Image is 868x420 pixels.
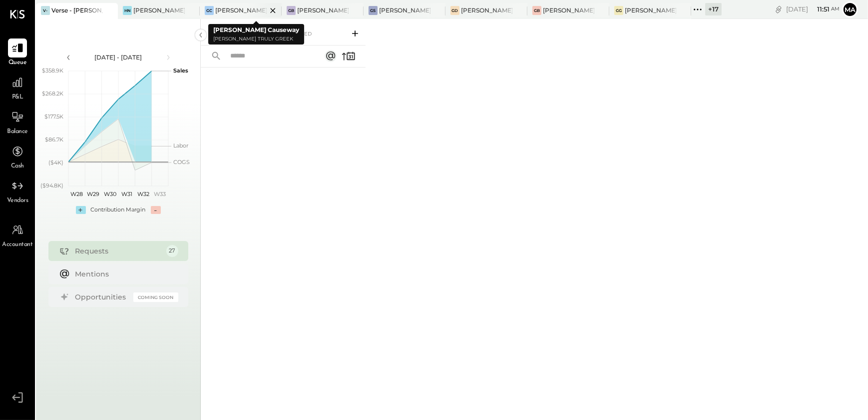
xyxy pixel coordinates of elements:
[213,35,299,43] p: [PERSON_NAME] Truly Greek
[75,246,161,256] div: Requests
[40,182,63,189] text: ($94.8K)
[154,190,166,197] text: W33
[133,6,185,14] div: [PERSON_NAME]'s Nashville
[0,176,34,205] a: Vendors
[103,190,116,197] text: W30
[543,6,594,14] div: [PERSON_NAME] Back Bay
[75,269,173,279] div: Mentions
[42,90,63,97] text: $268.2K
[41,6,50,15] div: V-
[7,127,28,136] span: Balance
[11,162,24,171] span: Cash
[173,158,190,165] text: COGS
[173,142,188,149] text: Labor
[379,6,431,14] div: [PERSON_NAME] Seaport
[705,3,722,15] div: + 17
[70,190,83,197] text: W28
[48,159,63,166] text: ($4K)
[12,93,23,102] span: P&L
[2,240,33,249] span: Accountant
[151,206,161,214] div: -
[614,6,623,15] div: GG
[0,107,34,136] a: Balance
[297,6,349,14] div: [PERSON_NAME] [GEOGRAPHIC_DATA]
[287,6,296,15] div: GB
[842,1,858,17] button: Ma
[0,73,34,102] a: P&L
[450,6,459,15] div: GD
[173,67,188,74] text: Sales
[121,190,132,197] text: W31
[774,4,784,14] div: copy link
[51,6,103,14] div: Verse - [PERSON_NAME] Lankershim LLC
[786,4,840,14] div: [DATE]
[44,113,63,120] text: $177.5K
[42,67,63,74] text: $358.9K
[205,6,214,15] div: GC
[123,6,132,15] div: HN
[0,220,34,249] a: Accountant
[91,206,146,214] div: Contribution Margin
[166,245,178,257] div: 27
[87,190,99,197] text: W29
[369,6,378,15] div: GS
[45,136,63,143] text: $86.7K
[75,292,128,302] div: Opportunities
[76,206,86,214] div: +
[137,190,149,197] text: W32
[625,6,676,14] div: [PERSON_NAME] [GEOGRAPHIC_DATA]
[461,6,512,14] div: [PERSON_NAME] Downtown
[76,53,161,61] div: [DATE] - [DATE]
[0,142,34,171] a: Cash
[8,58,27,67] span: Queue
[133,292,178,302] div: Coming Soon
[0,38,34,67] a: Queue
[532,6,541,15] div: GB
[215,6,267,14] div: [PERSON_NAME] Causeway
[7,196,28,205] span: Vendors
[213,26,299,33] b: [PERSON_NAME] Causeway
